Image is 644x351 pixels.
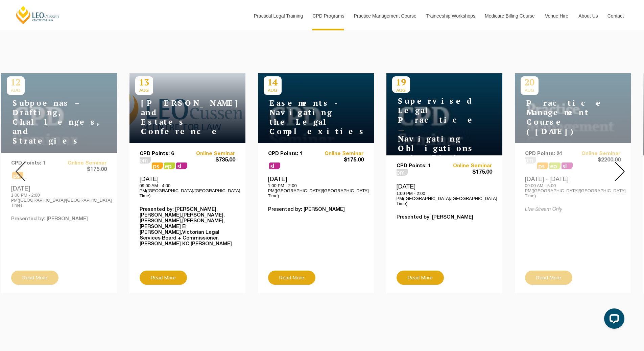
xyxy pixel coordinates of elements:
div: [DATE] [140,175,235,198]
div: [DATE] [397,183,492,206]
span: AUG [135,88,153,93]
div: [DATE] [268,175,364,198]
a: Practice Management Course [349,1,421,30]
a: CPD Programs [307,1,349,30]
span: AUG [264,88,282,93]
a: Contact [602,1,629,30]
p: Presented by: [PERSON_NAME] [397,215,492,220]
span: ps [152,162,163,169]
a: Venue Hire [540,1,573,30]
span: pm [140,157,151,164]
span: $175.00 [316,157,364,164]
h4: Supervised Legal Practice — Navigating Obligations and Risks [392,96,477,162]
p: 09:00 AM - 4:00 PM([GEOGRAPHIC_DATA]/[GEOGRAPHIC_DATA] Time) [140,183,235,198]
h4: [PERSON_NAME] and Estates Conference [135,98,220,136]
span: ps [164,162,175,169]
span: sl [269,162,280,169]
p: 13 [135,76,153,88]
p: 14 [264,76,282,88]
img: Next [615,162,625,181]
a: Practical Legal Training [249,1,308,30]
p: Presented by: [PERSON_NAME],[PERSON_NAME],[PERSON_NAME],[PERSON_NAME],[PERSON_NAME],[PERSON_NAME]... [140,207,235,247]
a: About Us [573,1,602,30]
p: CPD Points: 1 [268,151,316,157]
a: Medicare Billing Course [480,1,540,30]
a: Online Seminar [444,163,492,169]
p: 19 [392,76,410,88]
span: AUG [392,88,410,93]
a: Read More [268,271,315,285]
span: pm [397,169,408,176]
h4: Easements - Navigating the Legal Complexities [264,98,348,136]
p: CPD Points: 1 [397,163,445,169]
a: Online Seminar [316,151,364,157]
span: $735.00 [187,157,235,164]
img: Prev [16,162,25,181]
a: Read More [140,271,187,285]
iframe: LiveChat chat widget [599,306,627,334]
a: Read More [397,271,444,285]
span: $175.00 [444,169,492,176]
a: Online Seminar [187,151,235,157]
p: Presented by: [PERSON_NAME] [268,207,364,212]
span: sl [176,162,187,169]
a: Traineeship Workshops [421,1,480,30]
a: [PERSON_NAME] Centre for Law [15,5,60,25]
p: CPD Points: 6 [140,151,188,157]
p: 1:00 PM - 2:00 PM([GEOGRAPHIC_DATA]/[GEOGRAPHIC_DATA] Time) [268,183,364,198]
p: 1:00 PM - 2:00 PM([GEOGRAPHIC_DATA]/[GEOGRAPHIC_DATA] Time) [397,191,492,206]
